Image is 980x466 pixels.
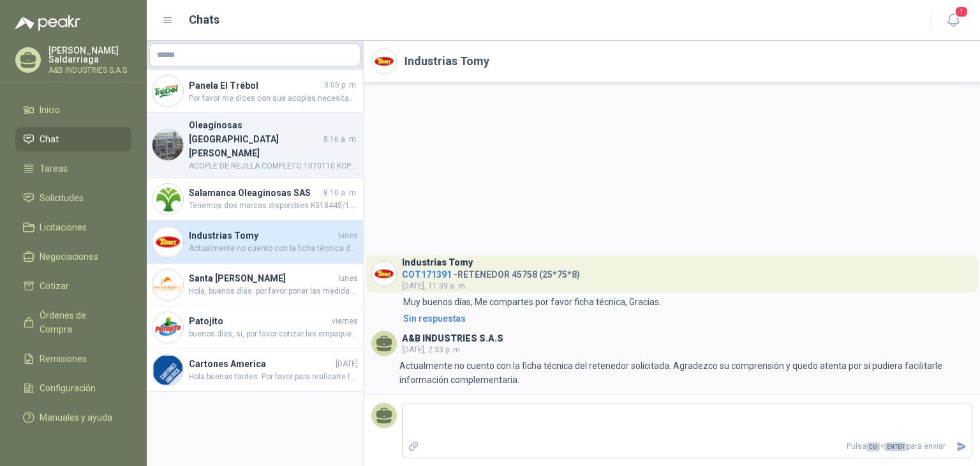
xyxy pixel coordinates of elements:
a: Chat [15,127,131,151]
button: 1 [942,9,965,32]
a: Configuración [15,376,131,400]
img: Company Logo [152,227,183,257]
a: Tareas [15,156,131,181]
span: [DATE], 2:33 p. m. [402,345,462,354]
h4: - RETENEDOR 45758 (25*75*8) [402,266,580,278]
h4: Cartones America [189,357,333,371]
p: Actualmente no cuento con la ficha técnica del retenedor solicitada. Agradezco su comprensión y q... [399,359,972,387]
a: Inicio [15,98,131,122]
span: Manuales y ayuda [40,410,112,425]
span: Tenemos dos marcas disponibles K518445/10.KOYO $279.926 + IVA K518445/10.TIMKEN $453.613 + IVA [189,200,358,212]
h4: Industrias Tomy [189,229,336,243]
span: Tareas [40,162,68,176]
span: lunes [338,273,358,285]
a: Solicitudes [15,186,131,210]
a: Company LogoSalamanca Oleaginosas SAS8:10 a. m.Tenemos dos marcas disponibles K518445/10.KOYO $27... [147,178,363,221]
p: [PERSON_NAME] Saldarriaga [48,46,131,64]
a: Órdenes de Compra [15,303,131,342]
h4: Panela El Trébol [189,79,322,93]
p: A&B INDUSTRIES S.A.S [48,66,131,74]
a: Company LogoPatojitoviernesbuenos días, si, por favor cotizar las empaquetaduras y/o el cambio de... [147,306,363,349]
a: Sin respuestas [401,312,972,326]
a: Company LogoPanela El Trébol3:05 p. m.Por favor me dices con que acoples necesitas las mangueras.... [147,70,363,113]
p: Pulsa + para enviar [424,435,951,458]
span: 3:05 p. m. [324,79,358,91]
a: Manuales y ayuda [15,405,131,430]
span: Licitaciones [40,220,87,234]
span: COT171391 [402,269,452,280]
h4: Patojito [189,314,329,328]
span: Configuración [40,381,96,395]
h3: Industrias Tomy [402,259,473,266]
h1: Chats [189,11,219,29]
span: Órdenes de Compra [40,308,119,336]
img: Company Logo [372,49,396,73]
span: Actualmente no cuento con la ficha técnica del retenedor solicitada. Agradezco su comprensión y q... [189,243,358,255]
span: Inicio [40,103,60,117]
h4: Oleaginosas [GEOGRAPHIC_DATA][PERSON_NAME] [189,118,321,160]
button: Enviar [951,435,972,458]
img: Company Logo [372,262,396,286]
span: Ctrl [866,442,880,451]
span: [DATE] [336,358,358,370]
a: Company LogoOleaginosas [GEOGRAPHIC_DATA][PERSON_NAME]8:16 a. m.ACOPLE DE REJILLA COMPLETO 1070T1... [147,113,363,178]
a: Licitaciones [15,215,131,239]
span: 8:16 a. m. [323,133,358,146]
span: 1 [954,6,969,18]
a: Negociaciones [15,244,131,269]
img: Company Logo [152,130,183,160]
img: Company Logo [152,355,183,386]
a: Cotizar [15,274,131,298]
a: Company LogoSanta [PERSON_NAME]lunesHola, buenos días. por favor poner las medidas exactas o el n... [147,264,363,306]
img: Company Logo [152,269,183,300]
span: Chat [40,132,59,146]
img: Company Logo [152,184,183,214]
span: Hola, buenos días. por favor poner las medidas exactas o el numero de referencia para poder reali... [189,285,358,297]
span: Hola buenas tardes. Por favor para realizarte la cotización. Necesitan la manguera para agua aire... [189,371,358,383]
span: [DATE], 11:39 a. m. [402,282,467,290]
label: Adjuntar archivos [403,435,424,458]
span: Remisiones [40,352,87,366]
a: Company LogoIndustrias TomylunesActualmente no cuento con la ficha técnica del retenedor solicita... [147,221,363,264]
h4: Salamanca Oleaginosas SAS [189,186,321,200]
span: viernes [332,315,358,327]
p: Muy buenos días, Me compartes por favor ficha técnica, Gracias. [403,295,661,309]
h4: Santa [PERSON_NAME] [189,271,336,285]
span: ENTER [884,442,907,451]
img: Logo peakr [15,15,80,31]
span: 8:10 a. m. [323,187,358,199]
span: Solicitudes [40,191,84,205]
span: buenos días, si, por favor cotizar las empaquetaduras y/o el cambio de las empaquetaduras para el... [189,328,358,340]
span: Cotizar [40,279,69,293]
span: lunes [338,230,358,242]
img: Company Logo [152,312,183,343]
span: ACOPLE DE REJILLA COMPLETO 1070T10.KCP $1.952.257+IVA [189,160,358,172]
h2: Industrias Tomy [405,52,489,70]
img: Company Logo [152,76,183,107]
a: Remisiones [15,347,131,371]
span: Por favor me dices con que acoples necesitas las mangueras. Gracias. [189,93,358,105]
span: Negociaciones [40,250,98,264]
a: Company LogoCartones America[DATE]Hola buenas tardes. Por favor para realizarte la cotización. Ne... [147,349,363,392]
div: Sin respuestas [403,312,466,326]
h3: A&B INDUSTRIES S.A.S [402,335,503,342]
